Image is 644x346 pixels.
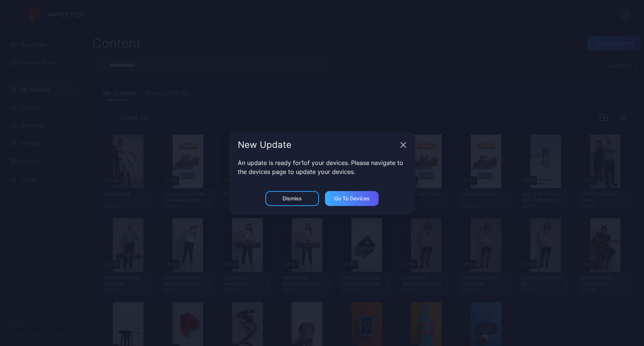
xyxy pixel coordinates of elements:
button: Dismiss [265,191,319,206]
div: New Update [238,140,397,149]
div: Go to devices [334,196,370,201]
p: An update is ready for 1 of your devices. Please navigate to the devices page to update your devi... [238,158,406,176]
button: Go to devices [325,191,379,206]
div: Dismiss [282,196,302,201]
